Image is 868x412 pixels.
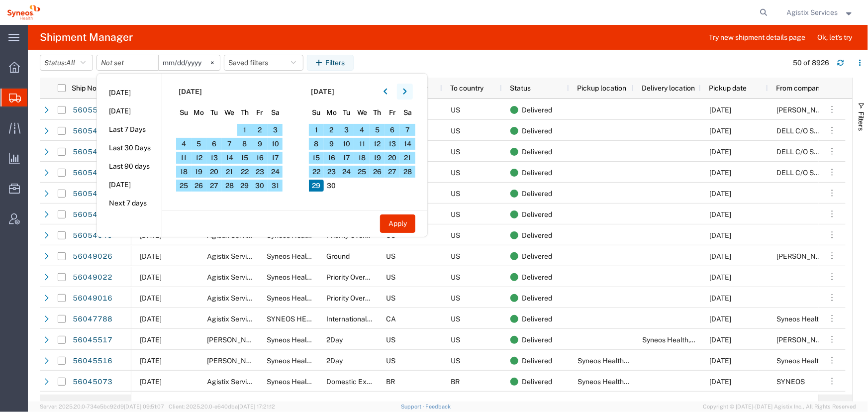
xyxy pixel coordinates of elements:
span: Syneos Health [776,315,823,323]
a: 56054809 [72,186,113,202]
a: 56045516 [72,353,113,369]
li: Next 7 days [97,194,162,212]
span: 06/28/2025 [709,127,731,135]
span: BR [386,378,395,386]
span: Th [237,107,253,118]
a: 56045073 [72,374,113,390]
li: [DATE] [97,102,162,120]
span: 20 [385,152,400,164]
input: Not set [159,55,220,70]
span: 06/27/2025 [140,315,162,323]
span: Syneos Health [776,357,823,365]
span: Tu [339,107,355,118]
span: 06/27/2025 [709,294,731,302]
span: 19 [192,166,207,178]
a: 56049026 [72,249,113,265]
span: Priority Overnight [326,273,382,281]
span: US [451,294,460,302]
span: Agistix Services [787,7,838,18]
span: Rachel Griffith [207,336,264,344]
img: logo [7,5,40,20]
span: 06/28/2025 [709,169,731,177]
span: 17 [339,152,355,164]
span: Delivered [522,288,552,309]
span: Sa [400,107,415,118]
span: 23 [324,166,339,178]
span: SYNEOS HEALTH CLINIQUE INC-Quebec [267,315,446,323]
span: 8 [237,138,253,150]
li: Last 7 Days [97,120,162,139]
span: 31 [268,180,283,192]
span: Syneos Health Brasil Ltda [578,378,659,386]
span: US [451,357,460,365]
span: 17 [268,152,283,164]
span: US [451,315,460,323]
a: 56054956 [72,144,113,160]
span: 15 [237,152,253,164]
span: 21 [222,166,237,178]
span: Ship No. [72,84,98,92]
span: Delivered [522,309,552,329]
span: 27 [385,166,400,178]
span: US [386,273,395,281]
span: US [451,148,460,156]
span: Delivered [522,371,552,392]
span: Alana Edwards [776,252,833,260]
span: 21 [400,152,415,164]
span: Server: 2025.20.0-734e5bc92d9 [40,404,164,410]
span: Delivered [522,225,552,246]
span: 10 [268,138,283,150]
span: US [451,190,460,198]
span: Syneos Health Commercial Servi- NJ US [267,252,517,260]
span: 06/27/2025 [140,273,162,281]
li: [DATE] [97,176,162,194]
span: Filters [857,111,865,131]
span: Copyright © [DATE]-[DATE] Agistix Inc., All Rights Reserved [703,403,856,411]
span: 3 [339,124,355,136]
span: Ground [326,252,350,260]
a: Support [401,404,426,410]
span: 06/27/2025 [140,336,162,344]
span: 6 [385,124,400,136]
span: US [451,169,460,177]
span: 06/28/2025 [709,190,731,198]
span: 06/27/2025 [140,357,162,365]
span: Client: 2025.20.0-e640dba [169,404,275,410]
span: 27 [206,180,222,192]
span: Su [176,107,192,118]
span: US [386,294,395,302]
span: Fr [385,107,400,118]
span: 13 [385,138,400,150]
span: Delivered [522,267,552,288]
span: Delivered [522,204,552,225]
span: Domestic Express [326,378,384,386]
span: Melissa Buckner [776,336,833,344]
span: 26 [370,166,385,178]
span: US [451,231,460,239]
a: 56054650 [72,207,113,223]
span: 06/28/2025 [709,148,731,156]
a: 56054957 [72,123,113,139]
span: 06/27/2025 [709,357,731,365]
span: Su [309,107,324,118]
span: 24 [339,166,355,178]
span: All [66,59,75,67]
span: 10 [339,138,355,150]
a: 56049016 [72,291,113,307]
span: [DATE] 09:51:07 [124,404,164,410]
span: Agistix Services [207,252,258,260]
span: 06/27/2025 [140,294,162,302]
span: Rachel Griffith [207,357,264,365]
span: 06/28/2025 [709,231,731,239]
span: To country [450,84,483,92]
span: 20 [206,166,222,178]
span: Delivery location [642,84,695,92]
span: US [451,106,460,114]
h4: Shipment Manager [40,25,133,50]
span: 2 [252,124,268,136]
span: 23 [252,166,268,178]
span: 1 [237,124,253,136]
span: 28 [222,180,237,192]
span: Delivered [522,141,552,162]
span: 4 [176,138,192,150]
